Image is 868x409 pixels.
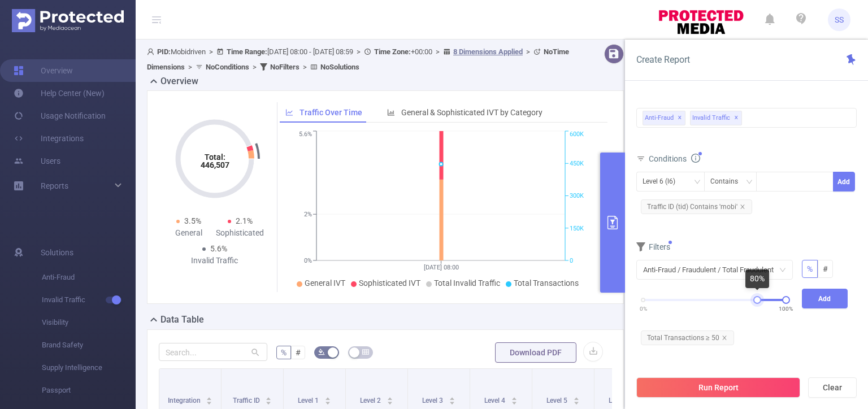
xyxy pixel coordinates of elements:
[304,211,312,218] tspan: 2%
[835,8,844,31] span: SS
[573,395,579,399] i: icon: caret-up
[640,304,647,313] span: 0%
[387,395,393,399] i: icon: caret-up
[304,257,312,264] tspan: 0%
[511,395,518,402] div: Sort
[374,47,411,56] b: Time Zone:
[779,304,793,313] span: 100%
[636,242,670,251] span: Filters
[14,105,106,127] a: Usage Notification
[210,244,227,253] span: 5.6%
[734,111,739,125] span: ✕
[185,63,196,71] span: >
[570,257,573,264] tspan: 0
[573,395,580,402] div: Sort
[206,47,216,56] span: >
[206,395,212,399] i: icon: caret-up
[14,59,73,82] a: Overview
[546,397,569,404] span: Level 5
[200,160,229,169] tspan: 446,507
[42,289,136,311] span: Invalid Traffic
[300,63,310,71] span: >
[147,47,569,71] span: Mobidriven [DATE] 08:00 - [DATE] 08:59 +00:00
[511,400,517,403] i: icon: caret-down
[236,216,253,225] span: 2.1%
[215,227,266,239] div: Sophisticated
[163,227,215,239] div: General
[495,342,576,363] button: Download PDF
[362,349,369,355] i: icon: table
[299,131,312,138] tspan: 5.6%
[387,108,395,116] i: icon: bar-chart
[678,111,682,125] span: ✕
[265,395,272,402] div: Sort
[643,172,683,191] div: Level 6 (l6)
[160,313,204,327] h2: Data Table
[387,400,393,403] i: icon: caret-down
[298,397,320,404] span: Level 1
[690,111,742,125] span: Invalid Traffic
[266,400,272,403] i: icon: caret-down
[206,63,249,71] b: No Conditions
[233,397,262,404] span: Traffic ID
[324,395,331,399] i: icon: caret-up
[573,400,579,403] i: icon: caret-down
[14,150,60,172] a: Users
[636,54,690,65] span: Create Report
[189,255,240,267] div: Invalid Traffic
[227,47,267,56] b: Time Range:
[643,111,685,125] span: Anti-Fraud
[570,131,584,138] tspan: 600K
[41,175,68,197] a: Reports
[722,335,727,341] i: icon: close
[570,160,584,167] tspan: 450K
[305,279,345,288] span: General IVT
[401,108,542,117] span: General & Sophisticated IVT by Category
[160,75,198,88] h2: Overview
[570,225,584,232] tspan: 150K
[746,179,753,186] i: icon: down
[387,395,393,402] div: Sort
[434,279,500,288] span: Total Invalid Traffic
[609,397,631,404] span: Level 6
[432,47,443,56] span: >
[285,108,293,116] i: icon: line-chart
[691,154,700,163] i: icon: info-circle
[324,395,331,402] div: Sort
[14,127,84,150] a: Integrations
[823,264,828,273] span: #
[184,216,201,225] span: 3.5%
[157,47,171,56] b: PID:
[281,348,287,357] span: %
[808,377,857,398] button: Clear
[320,63,359,71] b: No Solutions
[453,47,523,56] u: 8 Dimensions Applied
[300,108,362,117] span: Traffic Over Time
[14,82,105,105] a: Help Center (New)
[636,377,800,398] button: Run Report
[745,269,769,288] div: 80%
[449,400,455,403] i: icon: caret-down
[42,379,136,402] span: Passport
[41,241,73,264] span: Solutions
[159,343,267,361] input: Search...
[42,266,136,289] span: Anti-Fraud
[206,400,212,403] i: icon: caret-down
[147,48,157,55] i: icon: user
[570,193,584,200] tspan: 300K
[710,172,746,191] div: Contains
[168,397,202,404] span: Integration
[802,289,848,308] button: Add
[449,395,455,399] i: icon: caret-up
[324,400,331,403] i: icon: caret-down
[833,172,855,192] button: Add
[42,334,136,356] span: Brand Safety
[484,397,507,404] span: Level 4
[807,264,813,273] span: %
[511,395,517,399] i: icon: caret-up
[694,179,701,186] i: icon: down
[359,279,420,288] span: Sophisticated IVT
[42,311,136,334] span: Visibility
[353,47,364,56] span: >
[422,397,445,404] span: Level 3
